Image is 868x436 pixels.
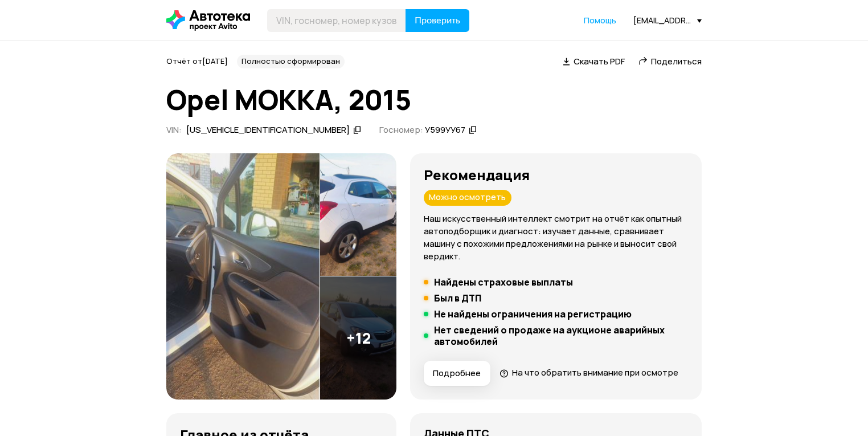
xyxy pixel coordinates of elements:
[638,55,702,67] a: Поделиться
[186,124,350,136] div: [US_VEHICLE_IDENTIFICATION_NUMBER]
[166,84,702,115] h1: Opel MOKKA, 2015
[563,55,625,67] a: Скачать PDF
[434,308,632,320] h5: Не найдены ограничения на регистрацию
[379,124,423,136] span: Госномер:
[499,366,678,378] a: На что обратить внимание при осмотре
[434,292,481,304] h5: Был в ДТП
[424,190,511,206] div: Можно осмотреть
[267,9,406,32] input: VIN, госномер, номер кузова
[425,124,465,136] div: У599УУ67
[434,324,688,347] h5: Нет сведений о продаже на аукционе аварийных автомобилей
[584,15,616,26] span: Помощь
[424,213,688,263] p: Наш искусственный интеллект смотрит на отчёт как опытный автоподборщик и диагност: изучает данные...
[237,55,345,68] div: Полностью сформирован
[651,55,702,67] span: Поделиться
[415,16,460,25] span: Проверить
[512,366,678,378] span: На что обратить внимание при осмотре
[574,55,625,67] span: Скачать PDF
[434,276,573,288] h5: Найдены страховые выплаты
[424,167,688,183] h3: Рекомендация
[166,56,228,66] span: Отчёт от [DATE]
[424,361,490,386] button: Подробнее
[166,124,182,136] span: VIN :
[584,15,616,26] a: Помощь
[406,9,469,32] button: Проверить
[433,368,481,379] span: Подробнее
[633,15,702,26] div: [EMAIL_ADDRESS][DOMAIN_NAME]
